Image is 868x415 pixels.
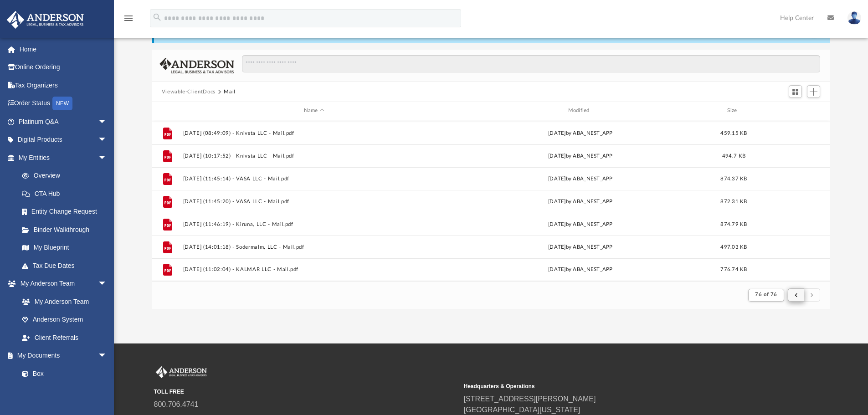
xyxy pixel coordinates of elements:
a: Box [13,364,112,383]
button: [DATE] (11:45:14) - VASA LLC - Mail.pdf [183,176,445,182]
a: My Blueprint [13,239,116,257]
img: Anderson Advisors Platinum Portal [4,11,87,29]
a: menu [123,17,134,24]
a: Tax Due Dates [13,256,121,275]
a: Platinum Q&Aarrow_drop_down [6,113,121,131]
a: My Entitiesarrow_drop_down [6,149,121,167]
a: My Anderson Teamarrow_drop_down [6,275,116,293]
button: [DATE] (14:01:18) - Sodermalm, LLC - Mail.pdf [183,244,445,250]
i: search [152,12,162,22]
div: id [756,107,820,115]
button: Mail [224,88,236,96]
small: Headquarters & Operations [464,382,767,390]
a: My Documentsarrow_drop_down [6,347,116,365]
img: Anderson Advisors Platinum Portal [154,366,209,378]
button: [DATE] (11:45:20) - VASA LLC - Mail.pdf [183,199,445,205]
div: NEW [52,97,72,110]
a: Order StatusNEW [6,94,121,113]
div: [DATE] by ABA_NEST_APP [449,129,712,137]
div: Name [182,107,445,115]
small: TOLL FREE [154,388,457,396]
a: My Anderson Team [13,292,112,311]
a: [STREET_ADDRESS][PERSON_NAME] [464,395,596,403]
div: [DATE] by ABA_NEST_APP [449,266,712,274]
span: arrow_drop_down [98,113,116,131]
a: Client Referrals [13,328,116,347]
div: grid [152,120,831,281]
div: [DATE] by ABA_NEST_APP [449,220,712,228]
a: 800.706.4741 [154,400,199,408]
div: [DATE] by ABA_NEST_APP [449,174,712,183]
a: Entity Change Request [13,203,121,221]
button: Viewable-ClientDocs [162,88,216,96]
a: Online Ordering [6,58,121,77]
a: Binder Walkthrough [13,220,121,239]
span: 874.79 KB [720,221,747,226]
a: Meeting Minutes [13,383,116,401]
span: 776.74 KB [720,267,747,272]
a: Tax Organizers [6,76,121,94]
div: [DATE] by ABA_NEST_APP [449,197,712,205]
a: Anderson System [13,311,116,329]
div: [DATE] by ABA_NEST_APP [449,243,712,251]
span: 874.37 KB [720,176,747,181]
span: 459.15 KB [720,130,747,135]
a: [GEOGRAPHIC_DATA][US_STATE] [464,406,580,414]
span: 872.31 KB [720,199,747,204]
button: [DATE] (11:02:04) - KALMAR LLC - Mail.pdf [183,266,445,272]
div: id [156,107,179,115]
span: 497.03 KB [720,244,747,249]
span: arrow_drop_down [98,347,116,365]
a: Overview [13,167,121,185]
a: Digital Productsarrow_drop_down [6,131,121,149]
a: CTA Hub [13,184,121,203]
button: [DATE] (10:17:52) - Knivsta LLC - Mail.pdf [183,153,445,159]
input: Search files and folders [242,55,820,72]
span: 494.7 KB [722,153,745,158]
i: menu [123,13,134,24]
span: 76 of 76 [755,292,777,297]
img: User Pic [847,11,861,25]
span: arrow_drop_down [98,131,116,149]
a: Home [6,40,121,58]
span: arrow_drop_down [98,275,116,293]
button: 76 of 76 [748,289,784,302]
button: Switch to Grid View [789,85,802,98]
button: [DATE] (11:46:19) - Kiruna, LLC - Mail.pdf [183,221,445,227]
button: Add [807,85,821,98]
span: arrow_drop_down [98,149,116,167]
button: [DATE] (08:49:09) - Knivsta LLC - Mail.pdf [183,130,445,136]
div: Size [715,107,752,115]
div: Modified [449,107,711,115]
div: [DATE] by ABA_NEST_APP [449,152,712,160]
